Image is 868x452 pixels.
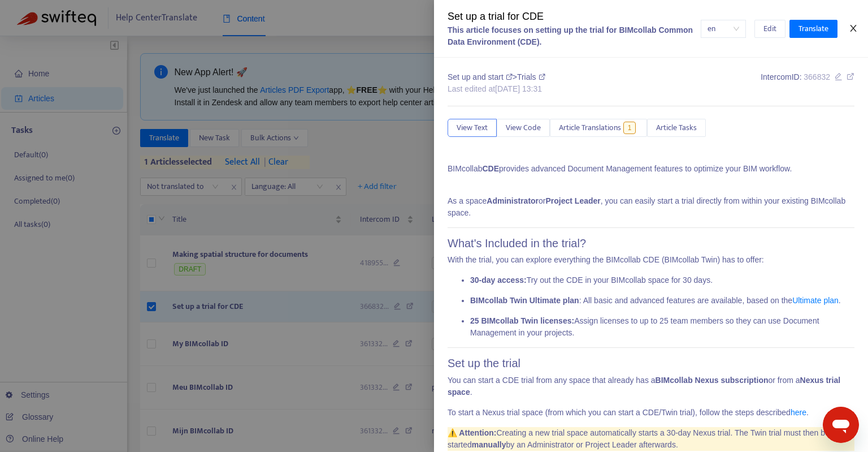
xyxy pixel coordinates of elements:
b: ⚠️ Attention: [448,428,496,437]
h2: Set up the trial [448,356,854,370]
b: CDE [482,164,499,173]
span: Article Tasks [656,122,697,134]
div: This article focuses on setting up the trial for BIMcollab Common Data Environment (CDE). [448,24,701,48]
div: Set up a trial for CDE [448,9,701,24]
button: View Code [497,119,550,137]
b: Project Leader [546,196,601,205]
button: Article Tasks [647,119,706,137]
p: Try out the CDE in your BIMcollab space for 30 days. [470,274,854,286]
b: manually [472,440,506,449]
b: trial space [448,376,840,397]
p: Creating a new trial space automatically starts a 30-day Nexus trial. The Twin trial must then be... [448,427,854,451]
span: 366832 [804,72,830,81]
button: View Text [448,119,497,137]
iframe: Button to launch messaging window [823,407,859,443]
span: Article Translations [559,122,621,134]
b: BIMcollab Twin Ultimate plan [470,296,579,305]
h2: What's Included in the trial? [448,236,854,250]
button: Translate [789,20,837,38]
span: View Code [506,122,541,134]
span: Translate [798,23,828,35]
span: View Text [457,122,488,134]
button: Article Translations1 [550,119,647,137]
span: close [849,24,858,33]
div: Intercom ID: [761,71,854,95]
p: With the trial, you can explore everything the BIMcollab CDE (BIMcollab Twin) has to offer: [448,254,854,266]
button: Close [845,23,861,34]
b: Nexus [800,376,824,385]
b: 25 BIMcollab Twin licenses: [470,316,574,325]
p: As a space or , you can easily start a trial directly from within your existing BIMcollab space. [448,195,854,219]
p: BIMcollab provides advanced Document Management features to optimize your BIM workflow. ​ [448,163,854,187]
span: 1 [623,122,636,134]
b: BIMcollab Nexus subscription [656,376,769,385]
p: To start a Nexus trial space (from which you can start a CDE/Twin trial), follow the steps descri... [448,407,854,419]
p: You can start a CDE trial from any space that already has a or from a . [448,374,854,398]
p: : All basic and advanced features are available, based on the . [470,295,854,307]
span: en [708,20,739,37]
b: 30-day access: [470,275,527,285]
b: Administrator [487,196,539,205]
a: Ultimate plan [792,296,839,305]
span: Trials [517,72,545,81]
span: Edit [763,23,776,35]
div: Last edited at [DATE] 13:31 [448,83,545,95]
button: Edit [754,20,785,38]
p: Assign licenses to up to 25 team members so they can use Document Management in your projects. [470,315,854,339]
a: here [791,408,806,417]
span: Set up and start > [448,72,517,81]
